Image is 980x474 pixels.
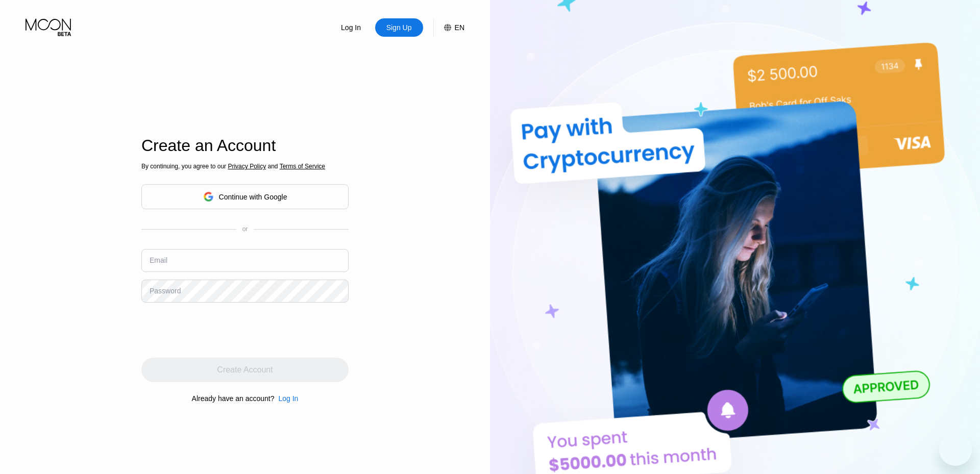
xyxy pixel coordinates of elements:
[192,394,275,403] div: Already have an account?
[219,193,287,201] div: Continue with Google
[280,163,325,170] span: Terms of Service
[278,394,298,403] div: Log In
[141,136,349,155] div: Create an Account
[228,163,266,170] span: Privacy Policy
[340,22,362,33] div: Log In
[327,18,375,37] div: Log In
[141,163,349,170] div: By continuing, you agree to our
[150,287,181,295] div: Password
[939,433,972,466] iframe: Button to launch messaging window
[385,22,413,33] div: Sign Up
[141,310,297,350] iframe: reCAPTCHA
[141,184,349,209] div: Continue with Google
[274,394,298,403] div: Log In
[375,18,423,37] div: Sign Up
[242,226,248,233] div: or
[150,256,167,264] div: Email
[455,23,464,32] div: EN
[433,18,464,37] div: EN
[266,163,280,170] span: and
